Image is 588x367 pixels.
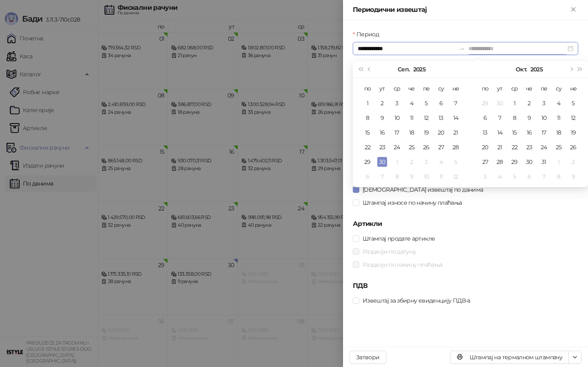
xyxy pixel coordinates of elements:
[510,157,519,167] div: 29
[390,96,404,111] td: 2025-09-03
[451,172,461,181] div: 12
[478,81,492,96] th: по
[539,113,549,123] div: 10
[377,98,387,108] div: 2
[551,140,566,155] td: 2025-10-25
[419,111,434,125] td: 2025-09-12
[359,296,474,305] span: Извештај за збирну евиденцију ПДВ-а
[434,125,448,140] td: 2025-09-20
[392,142,402,152] div: 24
[566,155,581,169] td: 2025-11-02
[492,81,507,96] th: ут
[404,125,419,140] td: 2025-09-18
[360,155,375,169] td: 2025-09-29
[363,128,372,137] div: 15
[434,81,448,96] th: су
[524,113,534,123] div: 9
[390,111,404,125] td: 2025-09-10
[551,169,566,184] td: 2025-11-08
[448,96,463,111] td: 2025-09-07
[539,157,549,167] div: 31
[507,96,522,111] td: 2025-10-01
[353,5,568,15] div: Периодични извештај
[353,281,578,291] h5: ПДВ
[539,142,549,152] div: 24
[353,30,384,39] label: Период
[448,125,463,140] td: 2025-09-21
[451,113,461,123] div: 14
[524,157,534,167] div: 30
[407,98,416,108] div: 4
[492,125,507,140] td: 2025-10-14
[360,169,375,184] td: 2025-10-06
[566,96,581,111] td: 2025-10-05
[539,128,549,137] div: 17
[407,113,416,123] div: 11
[568,172,578,181] div: 9
[451,142,461,152] div: 28
[421,172,431,181] div: 10
[510,128,519,137] div: 15
[495,172,505,181] div: 4
[359,198,465,207] span: Штампај износе по начину плаћања
[522,155,537,169] td: 2025-10-30
[404,111,419,125] td: 2025-09-11
[537,169,551,184] td: 2025-11-07
[551,155,566,169] td: 2025-11-01
[524,98,534,108] div: 2
[522,96,537,111] td: 2025-10-02
[404,140,419,155] td: 2025-09-25
[524,172,534,181] div: 6
[419,169,434,184] td: 2025-10-10
[407,142,416,152] div: 25
[551,81,566,96] th: су
[358,44,455,53] input: Период
[392,113,402,123] div: 10
[392,172,402,181] div: 8
[359,260,445,269] span: Раздвоји по начину плаћања
[495,157,505,167] div: 28
[510,172,519,181] div: 5
[537,155,551,169] td: 2025-10-31
[530,61,543,77] button: Изабери годину
[404,155,419,169] td: 2025-10-02
[495,113,505,123] div: 7
[451,157,461,167] div: 5
[568,128,578,137] div: 19
[392,157,402,167] div: 1
[375,96,390,111] td: 2025-09-02
[566,61,575,77] button: Следећи месец (PageDown)
[480,128,490,137] div: 13
[419,125,434,140] td: 2025-09-19
[507,155,522,169] td: 2025-10-29
[421,98,431,108] div: 5
[404,96,419,111] td: 2025-09-04
[480,157,490,167] div: 27
[404,169,419,184] td: 2025-10-09
[413,61,425,77] button: Изабери годину
[407,128,416,137] div: 18
[407,157,416,167] div: 2
[478,155,492,169] td: 2025-10-27
[522,169,537,184] td: 2025-11-06
[451,128,461,137] div: 21
[377,128,387,137] div: 16
[390,155,404,169] td: 2025-10-01
[480,142,490,152] div: 20
[436,172,446,181] div: 11
[353,219,578,229] h5: Артикли
[537,140,551,155] td: 2025-10-24
[566,140,581,155] td: 2025-10-26
[568,113,578,123] div: 12
[568,157,578,167] div: 2
[537,111,551,125] td: 2025-10-10
[450,351,569,364] button: Штампај на термалном штампачу
[478,125,492,140] td: 2025-10-13
[495,142,505,152] div: 21
[448,155,463,169] td: 2025-10-05
[459,45,465,52] span: swap-right
[492,111,507,125] td: 2025-10-07
[478,169,492,184] td: 2025-11-03
[375,155,390,169] td: 2025-09-30
[436,113,446,123] div: 13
